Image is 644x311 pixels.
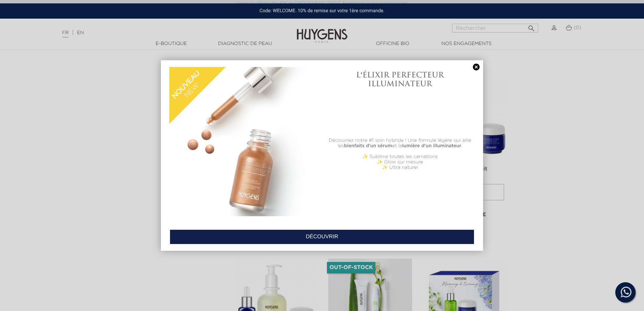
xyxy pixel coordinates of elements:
p: ✨ Glow sur mesure [326,159,475,165]
p: ✨ Sublime toutes les carnations [326,154,475,159]
b: lumière d'un illuminateur [402,143,461,148]
a: DÉCOUVRIR [170,229,474,244]
p: ✨ Ultra naturel [326,165,475,170]
b: bienfaits d'un sérum [344,143,392,148]
p: Découvrez notre #1 soin hybride ! Une formule légère qui allie les et la . [326,138,475,149]
h1: L'ÉLIXIR PERFECTEUR ILLUMINATEUR [326,70,475,88]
